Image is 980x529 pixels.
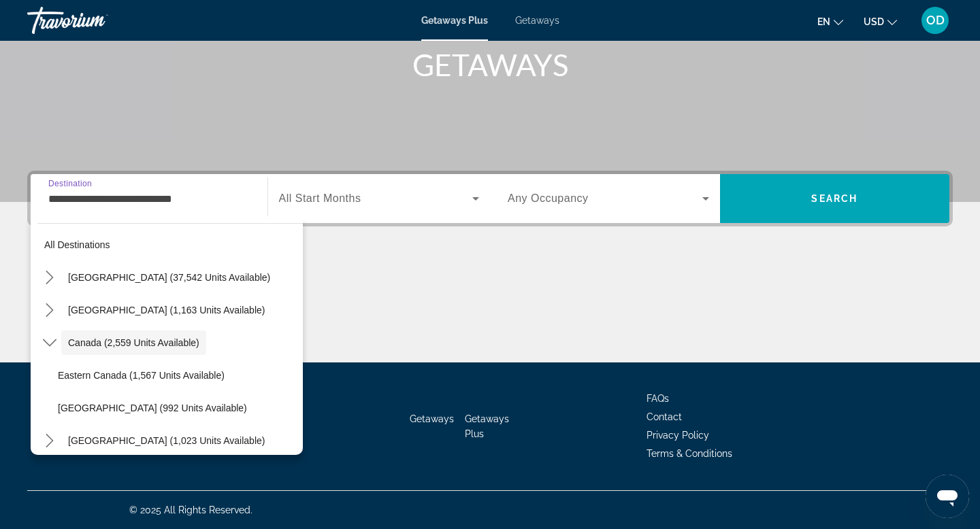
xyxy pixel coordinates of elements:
button: Select destination: United States (37,542 units available) [61,265,277,290]
span: USD [864,16,884,27]
span: [GEOGRAPHIC_DATA] (1,023 units available) [68,435,265,446]
a: Getaways [515,15,559,26]
button: Toggle Caribbean & Atlantic Islands (1,023 units available) submenu [37,429,61,453]
span: Search [811,193,857,204]
span: © 2025 All Rights Reserved. [129,505,252,515]
span: All destinations [44,239,110,250]
a: Privacy Policy [647,430,709,441]
a: Getaways Plus [465,413,509,439]
button: Select destination: Eastern Canada (1,567 units available) [51,363,303,388]
button: Change currency [864,12,897,31]
input: Select destination [48,191,250,207]
a: Travorium [27,3,163,38]
span: [GEOGRAPHIC_DATA] (37,542 units available) [68,272,270,283]
a: Getaways Plus [421,15,488,26]
button: Change language [817,12,843,31]
a: Getaways [410,413,454,424]
span: OD [926,14,945,27]
button: Select destination: Western Canada (992 units available) [51,396,303,420]
span: [GEOGRAPHIC_DATA] (992 units available) [58,403,247,413]
span: Canada (2,559 units available) [68,337,199,348]
button: Toggle Canada (2,559 units available) submenu [37,331,61,355]
div: Destination options [31,216,303,455]
span: Eastern Canada (1,567 units available) [58,370,225,381]
button: Toggle United States (37,542 units available) submenu [37,266,61,290]
span: [GEOGRAPHIC_DATA] (1,163 units available) [68,305,265,315]
h1: SEE THE WORLD WITH TRAVORIUM GETAWAYS [235,12,745,82]
div: Search widget [31,174,949,223]
button: Select destination: Mexico (1,163 units available) [61,298,272,322]
button: Search [720,174,950,223]
span: Any Occupancy [508,192,589,204]
iframe: Button to launch messaging window [926,475,969,518]
a: Terms & Conditions [647,448,732,459]
a: FAQs [647,393,669,404]
button: User Menu [917,6,953,35]
button: Select destination: Caribbean & Atlantic Islands (1,023 units available) [61,428,272,453]
span: Destination [48,179,92,188]
a: Contact [647,411,682,422]
button: Toggle Mexico (1,163 units available) submenu [37,298,61,322]
button: Select destination: Canada (2,559 units available) [61,330,206,355]
button: Select destination: All destinations [37,233,303,257]
span: en [817,16,830,27]
span: All Start Months [279,192,361,204]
